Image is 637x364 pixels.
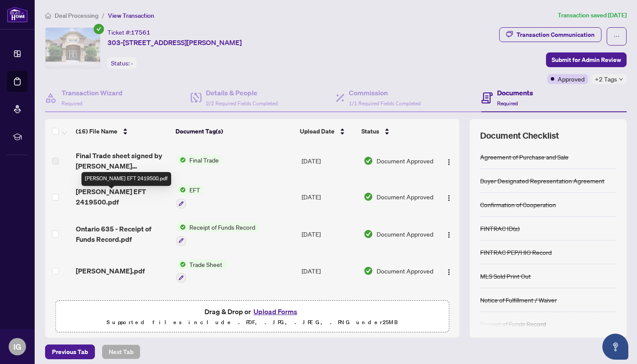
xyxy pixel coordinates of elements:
td: [DATE] [298,289,360,327]
span: 303-[STREET_ADDRESS][PERSON_NAME] [107,37,242,48]
img: Document Status [364,156,373,166]
td: [DATE] [298,178,360,215]
span: ellipsis [614,33,620,39]
span: (16) File Name [76,127,117,136]
span: Required [497,100,518,107]
div: Buyer Designated Representation Agreement [480,176,604,185]
div: Notice of Fulfillment / Waiver [480,295,557,305]
span: EFT [186,185,204,195]
span: Drag & Drop or [205,306,300,317]
div: Status: [107,57,136,69]
span: Upload Date [300,127,335,136]
div: Ticket #: [107,27,150,37]
p: Supported files include .PDF, .JPG, .JPEG, .PNG under 25 MB [61,317,443,328]
button: Status IconFinal Trade [176,155,222,165]
td: [DATE] [298,143,360,178]
h4: Documents [497,88,533,98]
button: Upload Forms [251,306,300,317]
button: Status IconEFT [176,185,204,208]
span: +2 Tags [595,74,617,84]
span: IG [13,341,21,353]
img: IMG-W10431682_1.jpg [45,28,100,68]
span: 17561 [131,29,150,36]
th: Status [358,119,435,143]
button: Logo [442,190,456,204]
article: Transaction saved [DATE] [558,10,627,20]
span: Required [62,100,82,107]
span: Document Approved [377,266,433,276]
img: Status Icon [176,222,186,232]
div: Confirmation of Cooperation [480,200,556,209]
span: Document Approved [377,156,433,166]
span: Submit for Admin Review [552,53,621,67]
span: Final Trade sheet signed by [PERSON_NAME] 2419500.pdf [76,150,169,171]
span: Trade Sheet [186,260,226,269]
img: Document Status [364,229,373,239]
span: home [45,13,51,19]
img: Document Status [364,192,373,201]
img: Logo [445,159,452,166]
div: FINTRAC ID(s) [480,224,520,233]
h4: Transaction Wizard [62,88,123,98]
td: [DATE] [298,253,360,290]
div: [PERSON_NAME] EFT 2419500.pdf [81,172,171,186]
span: check-circle [94,24,104,34]
button: Open asap [602,334,628,360]
img: Logo [445,269,452,276]
span: Document Approved [377,229,433,239]
img: Document Status [364,266,373,276]
th: Upload Date [296,119,358,143]
button: Submit for Admin Review [546,52,627,67]
button: Logo [442,154,456,168]
img: Status Icon [176,260,186,269]
span: Final Trade [186,155,222,165]
span: Previous Tab [52,345,88,359]
span: Drag & Drop orUpload FormsSupported files include .PDF, .JPG, .JPEG, .PNG under25MB [56,301,448,333]
h4: Commission [349,88,421,98]
span: Deal Processing [55,12,98,19]
li: / [102,10,104,20]
span: Approved [558,74,585,84]
span: [PERSON_NAME].pdf [76,266,145,276]
h4: Details & People [206,88,278,98]
span: Document Approved [377,192,433,201]
div: Agreement of Purchase and Sale [480,152,569,162]
span: down [619,77,623,81]
span: Receipt of Funds Record [186,222,259,232]
th: (16) File Name [72,119,172,143]
th: Document Tag(s) [172,119,297,143]
button: Logo [442,264,456,278]
span: Status [361,127,379,136]
img: Logo [445,231,452,238]
div: MLS Sold Print Out [480,271,531,281]
div: FINTRAC PEP/HIO Record [480,247,552,257]
button: Previous Tab [45,344,95,359]
span: Ontario 635 - Receipt of Funds Record.pdf [76,224,169,244]
span: Document Checklist [480,130,559,142]
img: Logo [445,195,452,201]
span: - [131,59,133,67]
img: logo [7,6,28,23]
button: Logo [442,227,456,241]
img: Status Icon [176,155,186,165]
div: Transaction Communication [517,28,595,42]
button: Next Tab [102,344,140,359]
button: Status IconReceipt of Funds Record [176,222,259,246]
span: [PERSON_NAME] EFT 2419500.pdf [76,186,169,207]
img: Status Icon [176,185,186,195]
td: [DATE] [298,215,360,253]
span: 1/1 Required Fields Completed [349,100,421,107]
button: Status IconTrade Sheet [176,260,226,283]
span: View Transaction [108,12,154,19]
span: 2/2 Required Fields Completed [206,100,278,107]
button: Transaction Communication [499,27,601,42]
